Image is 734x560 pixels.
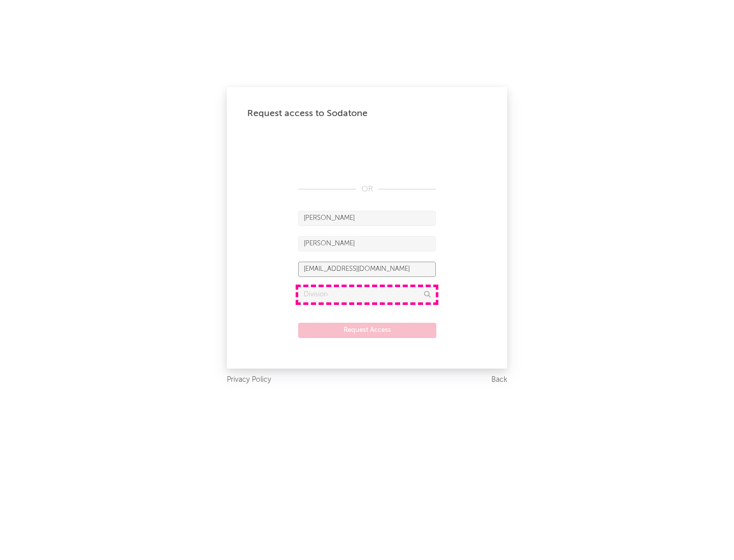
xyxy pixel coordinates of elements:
[298,323,436,338] button: Request Access
[298,287,436,302] input: Division
[298,236,436,251] input: Last Name
[298,211,436,226] input: First Name
[491,374,507,386] a: Back
[227,374,271,386] a: Privacy Policy
[298,183,436,195] div: OR
[298,262,436,277] input: Email
[247,107,487,120] div: Request access to Sodatone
